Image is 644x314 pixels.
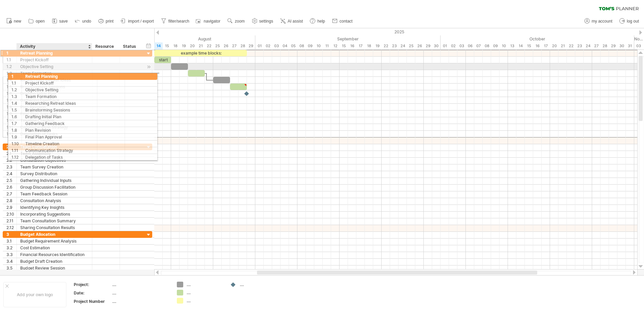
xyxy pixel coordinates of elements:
[6,164,17,170] div: 2.3
[188,42,196,50] div: Wednesday, 20 August 2025
[213,42,222,50] div: Monday, 25 August 2025
[340,19,353,24] span: contact
[20,184,89,190] div: Group Discussion Facilitation
[6,238,17,244] div: 3.1
[6,150,17,157] div: 2.1
[5,17,23,26] a: new
[390,42,398,50] div: Tuesday, 23 September 2025
[331,42,340,50] div: Friday, 12 September 2025
[204,19,220,24] span: navigator
[106,19,114,24] span: print
[20,258,89,264] div: Budget Draft Creation
[250,17,275,26] a: settings
[20,164,89,170] div: Team Survey Creation
[128,19,154,24] span: import / export
[558,42,567,50] div: Tuesday, 21 October 2025
[27,17,47,26] a: open
[330,17,355,26] a: contact
[289,42,297,50] div: Friday, 5 September 2025
[6,111,17,117] div: 1.9
[119,17,156,26] a: import / export
[20,131,89,137] div: Delegation of Tasks
[6,117,17,124] div: 1.10
[123,43,138,50] div: Status
[317,19,325,24] span: help
[441,42,449,50] div: Wednesday, 1 October 2025
[6,258,17,264] div: 3.4
[457,42,466,50] div: Friday, 3 October 2025
[20,224,89,231] div: Sharing Consultation Results
[525,42,533,50] div: Wednesday, 15 October 2025
[483,42,491,50] div: Wednesday, 8 October 2025
[20,157,89,163] div: Consultation Objectives
[6,50,17,56] div: 1
[3,282,66,307] div: Add your own logo
[601,42,609,50] div: Tuesday, 28 October 2025
[59,19,68,24] span: save
[627,19,639,24] span: log out
[235,19,245,24] span: zoom
[634,42,643,50] div: Monday, 3 November 2025
[272,42,281,50] div: Wednesday, 3 September 2025
[491,42,500,50] div: Thursday, 9 October 2025
[20,231,89,238] div: Budget Allocation
[20,150,89,157] div: Team Assembly
[297,42,306,50] div: Monday, 8 September 2025
[226,17,247,26] a: zoom
[20,50,89,56] div: Retreat Planning
[73,17,93,26] a: undo
[583,17,614,26] a: my account
[398,42,407,50] div: Wednesday, 24 September 2025
[205,42,213,50] div: Friday, 22 August 2025
[74,290,111,296] div: Date:
[240,282,277,287] div: ....
[20,265,89,271] div: Budget Review Session
[20,204,89,211] div: Identifying Key Insights
[163,42,171,50] div: Friday, 15 August 2025
[474,42,483,50] div: Tuesday, 7 October 2025
[6,170,17,177] div: 2.4
[230,42,238,50] div: Wednesday, 27 August 2025
[20,117,89,124] div: Timeline Creation
[20,70,89,76] div: Team Formation
[6,77,17,83] div: 1.4
[20,245,89,251] div: Cost Estimation
[20,104,89,110] div: Plan Revision
[6,84,17,90] div: 1.5
[247,42,255,50] div: Friday, 29 August 2025
[6,251,17,258] div: 3.3
[516,42,525,50] div: Tuesday, 14 October 2025
[112,290,169,296] div: ....
[20,43,88,50] div: Activity
[187,298,223,304] div: ....
[306,42,314,50] div: Tuesday, 9 September 2025
[255,42,264,50] div: Monday, 1 September 2025
[74,299,111,304] div: Project Number
[281,42,289,50] div: Thursday, 4 September 2025
[6,184,17,190] div: 2.6
[449,42,457,50] div: Thursday, 2 October 2025
[196,42,205,50] div: Thursday, 21 August 2025
[6,218,17,224] div: 2.11
[6,97,17,103] div: 1.7
[168,19,189,24] span: filter/search
[187,290,223,295] div: ....
[592,19,612,24] span: my account
[6,131,17,137] div: 1.12
[20,124,89,130] div: Communication Strategy
[314,42,323,50] div: Wednesday, 10 September 2025
[6,70,17,76] div: 1.3
[112,299,169,304] div: ....
[592,42,601,50] div: Monday, 27 October 2025
[159,17,191,26] a: filter/search
[154,57,171,63] div: start
[20,177,89,184] div: Gathering Individual Inputs
[6,124,17,130] div: 1.11
[424,42,432,50] div: Monday, 29 September 2025
[466,42,474,50] div: Monday, 6 October 2025
[618,17,641,26] a: log out
[154,50,247,56] div: example time blocks:
[6,231,17,238] div: 3
[542,42,550,50] div: Friday, 17 October 2025
[407,42,415,50] div: Thursday, 25 September 2025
